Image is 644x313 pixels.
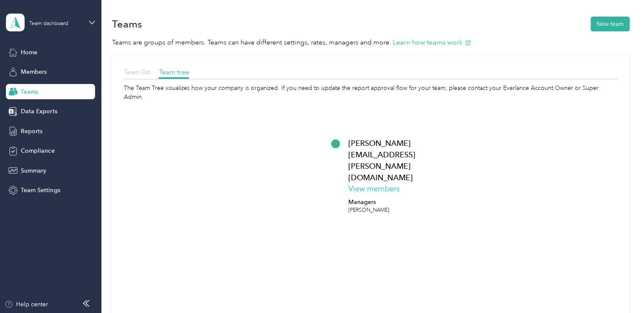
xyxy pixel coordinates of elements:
button: View members [348,183,400,195]
button: Help center [5,300,48,309]
span: Compliance [21,146,54,155]
button: New team [591,17,630,31]
span: Team list [123,68,150,76]
div: The Team Tree visualizes how your company is organized. If you need to update the report approval... [123,84,617,101]
span: Team Settings [21,186,60,195]
span: Teams [21,87,38,96]
span: Data Exports [21,107,57,116]
iframe: Everlance-gr Chat Button Frame [596,265,644,313]
button: Learn how teams work [392,37,471,48]
h1: Teams [112,20,142,28]
span: Home [21,48,37,57]
div: Team dashboard [29,21,68,26]
p: [PERSON_NAME][EMAIL_ADDRESS][PERSON_NAME][DOMAIN_NAME] [348,137,454,183]
span: Team tree [159,68,189,76]
p: [PERSON_NAME] [348,207,389,214]
span: Reports [21,127,42,136]
p: Managers [348,198,389,207]
span: Members [21,67,47,76]
p: Teams are groups of members. Teams can have different settings, rates, managers and more. [112,37,629,48]
span: Summary [21,166,46,175]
